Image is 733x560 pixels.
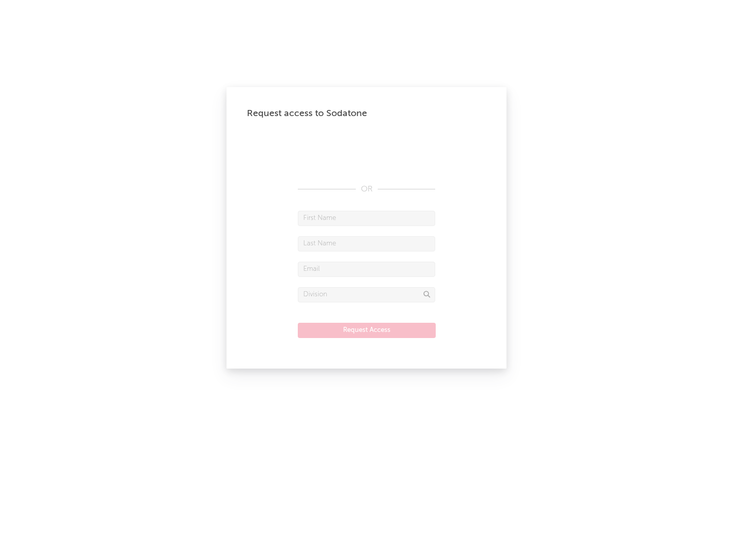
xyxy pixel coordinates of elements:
input: Email [298,262,435,277]
button: Request Access [298,323,436,338]
div: Request access to Sodatone [247,107,486,120]
input: Division [298,287,435,302]
input: First Name [298,211,435,226]
div: OR [298,183,435,195]
input: Last Name [298,236,435,251]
